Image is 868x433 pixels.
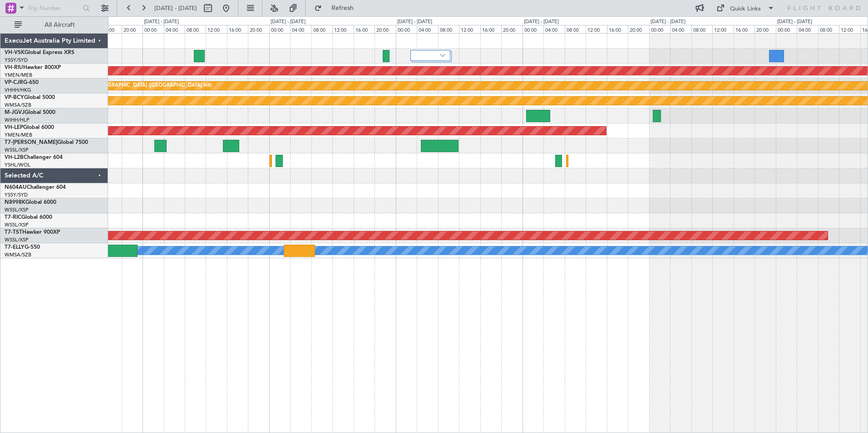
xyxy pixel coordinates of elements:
div: 08:00 [438,25,459,33]
div: 00:00 [396,25,417,33]
div: 12:00 [586,25,607,33]
span: VH-L2B [5,155,24,160]
a: YSHL/WOL [5,162,30,168]
div: 20:00 [248,25,269,33]
div: Quick Links [730,5,761,14]
a: VP-BCYGlobal 5000 [5,95,55,100]
a: YSSY/SYD [5,192,28,198]
span: N8998K [5,200,25,205]
div: 16:00 [734,25,755,33]
a: VP-CJRG-650 [5,80,39,85]
a: T7-ELLYG-550 [5,245,40,250]
div: 16:00 [607,25,628,33]
a: WMSA/SZB [5,102,31,108]
span: T7-RIC [5,215,21,220]
button: Refresh [310,1,365,15]
div: 20:00 [122,25,143,33]
span: Refresh [324,5,362,11]
button: Quick Links [712,1,779,15]
div: 12:00 [206,25,227,33]
div: 16:00 [354,25,375,33]
span: [DATE] - [DATE] [154,4,197,12]
div: 04:00 [670,25,691,33]
span: VH-VSK [5,50,25,55]
div: 00:00 [649,25,670,33]
span: VH-RIU [5,65,23,70]
div: 20:00 [628,25,649,33]
a: VHHH/HKG [5,87,31,93]
div: 00:00 [776,25,797,33]
div: 04:00 [543,25,564,33]
a: N604AUChallenger 604 [5,185,66,190]
a: WSSL/XSP [5,236,29,243]
div: [DATE] - [DATE] [777,18,812,26]
div: 00:00 [143,25,163,33]
span: N604AU [5,185,27,190]
a: VH-L2BChallenger 604 [5,155,63,160]
div: 12:00 [839,25,860,33]
div: 16:00 [100,25,121,33]
div: 12:00 [332,25,353,33]
span: VH-LEP [5,125,23,130]
div: 04:00 [797,25,818,33]
span: M-JGVJ [5,110,25,115]
a: WSSL/XSP [5,147,29,153]
span: VP-BCY [5,95,24,100]
div: 08:00 [565,25,586,33]
span: T7-TST [5,230,22,235]
a: VH-VSKGlobal Express XRS [5,50,74,55]
a: T7-TSTHawker 900XP [5,230,60,235]
div: 20:00 [501,25,522,33]
a: YMEN/MEB [5,132,32,138]
div: 00:00 [523,25,543,33]
div: 20:00 [375,25,395,33]
div: 16:00 [227,25,248,33]
a: WSSL/XSP [5,207,29,213]
div: 12:00 [712,25,733,33]
a: VH-LEPGlobal 6000 [5,125,54,130]
span: T7-ELLY [5,245,25,250]
a: VH-RIUHawker 800XP [5,65,61,70]
a: YMEN/MEB [5,72,32,79]
div: 04:00 [417,25,438,33]
div: 12:00 [459,25,480,33]
input: Trip Number [28,1,80,15]
div: [DATE] - [DATE] [144,18,179,26]
div: 20:00 [755,25,775,33]
span: T7-[PERSON_NAME] [5,140,57,145]
div: [DATE] - [DATE] [524,18,559,26]
a: T7-[PERSON_NAME]Global 7500 [5,140,88,145]
a: WSSL/XSP [5,221,29,228]
div: 04:00 [164,25,185,33]
span: VP-CJR [5,80,23,85]
div: [DATE] - [DATE] [271,18,306,26]
div: 08:00 [311,25,332,33]
a: WMSA/SZB [5,251,31,258]
button: All Aircraft [10,18,99,32]
div: 00:00 [269,25,290,33]
img: arrow-gray.svg [440,54,445,57]
a: YSSY/SYD [5,57,28,64]
div: 08:00 [691,25,712,33]
div: 08:00 [185,25,206,33]
span: All Aircraft [24,22,96,28]
a: M-JGVJGlobal 5000 [5,110,55,115]
div: Planned Maint [GEOGRAPHIC_DATA] ([GEOGRAPHIC_DATA] Intl) [60,79,212,93]
div: 08:00 [818,25,839,33]
a: N8998KGlobal 6000 [5,200,56,205]
div: [DATE] - [DATE] [397,18,432,26]
div: 16:00 [480,25,501,33]
a: T7-RICGlobal 6000 [5,215,52,220]
div: [DATE] - [DATE] [651,18,686,26]
a: WIHH/HLP [5,117,30,123]
div: 04:00 [290,25,311,33]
